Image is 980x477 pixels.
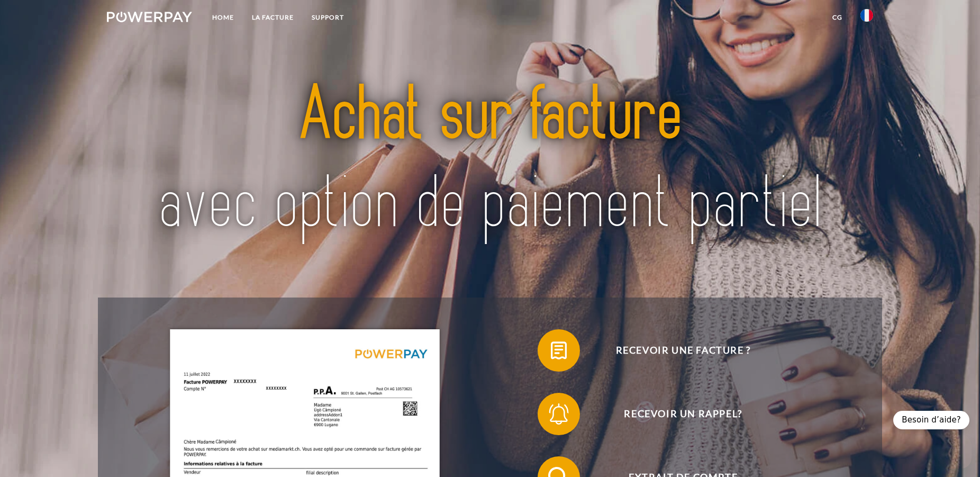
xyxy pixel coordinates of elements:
img: title-powerpay_fr.svg [145,48,836,273]
img: fr [860,9,873,22]
button: Recevoir un rappel? [538,393,813,435]
img: qb_bill.svg [546,337,572,364]
img: qb_bell.svg [546,401,572,427]
a: CG [823,8,851,27]
a: LA FACTURE [243,8,303,27]
iframe: Bouton de lancement de la fenêtre de messagerie [938,435,972,469]
div: Besoin d’aide? [893,411,969,429]
img: logo-powerpay-white.svg [107,12,192,22]
a: Support [303,8,353,27]
span: Recevoir une facture ? [553,329,813,372]
a: Home [203,8,243,27]
span: Recevoir un rappel? [553,393,813,435]
button: Recevoir une facture ? [538,329,813,372]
